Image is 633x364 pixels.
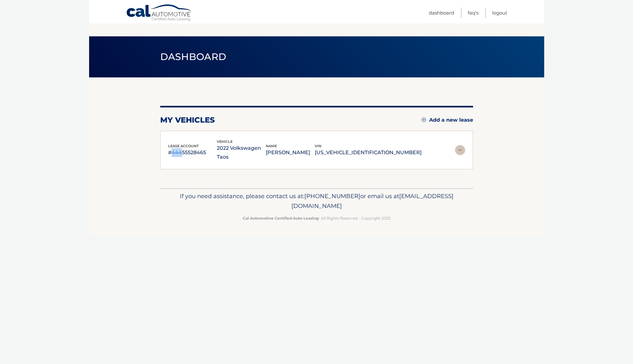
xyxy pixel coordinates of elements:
h2: my vehicles [160,115,215,125]
a: FAQ's [468,8,478,18]
span: name [266,144,277,148]
a: Logout [492,8,507,18]
p: If you need assistance, please contact us at: or email us at [164,191,469,211]
p: #44455528465 [168,148,217,157]
span: vin [315,144,321,148]
span: [PHONE_NUMBER] [304,192,360,200]
p: [US_VEHICLE_IDENTIFICATION_NUMBER] [315,148,422,157]
span: Dashboard [160,51,227,63]
p: 2022 Volkswagen Taos [217,144,266,161]
span: lease account [168,144,199,148]
strong: Cal Automotive Certified Auto Leasing [243,216,319,221]
a: Add a new lease [422,117,473,123]
span: vehicle [217,139,233,144]
p: - All Rights Reserved - Copyright 2025 [164,215,469,221]
img: add.svg [422,118,426,122]
a: Cal Automotive [126,4,192,22]
img: accordion-rest.svg [455,145,465,155]
a: Dashboard [429,8,454,18]
p: [PERSON_NAME] [266,148,315,157]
